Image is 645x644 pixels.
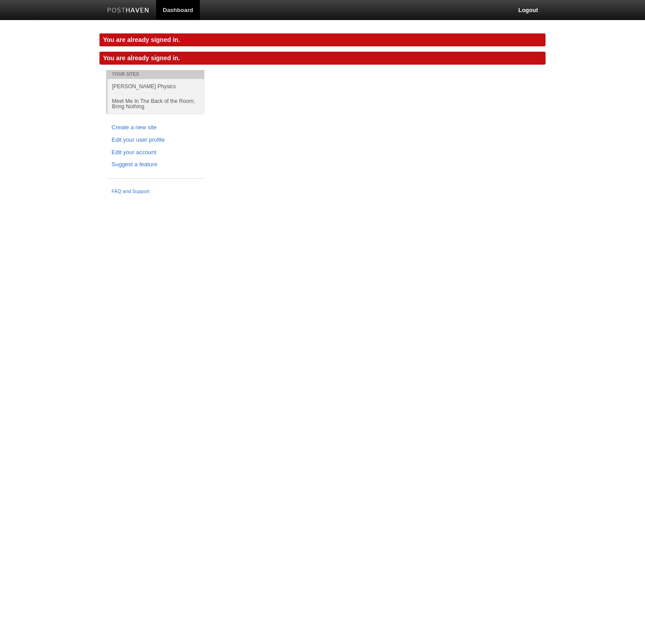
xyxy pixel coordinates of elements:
img: Posthaven-bar [107,8,149,14]
span: You are already signed in. [103,54,180,62]
a: Edit your account [112,148,199,157]
a: × [535,52,543,63]
a: Suggest a feature [112,160,199,169]
a: Create a new site [112,123,199,132]
li: Your Sites [106,70,204,79]
a: Meet Me In The Back of the Room; Bring Nothing [107,94,204,114]
a: Edit your user profile [112,135,199,145]
a: FAQ and Support [112,188,199,196]
div: You are already signed in. [99,33,546,46]
a: [PERSON_NAME] Physics [107,79,204,94]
